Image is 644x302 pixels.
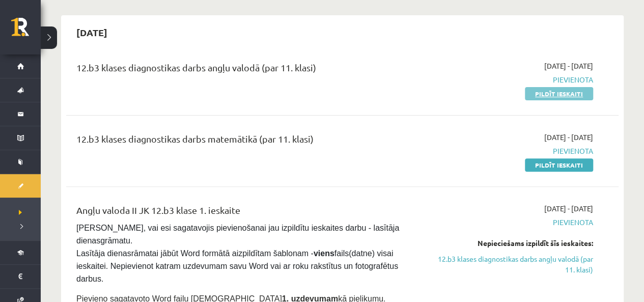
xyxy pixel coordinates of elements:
[544,132,593,143] span: [DATE] - [DATE]
[544,203,593,214] span: [DATE] - [DATE]
[11,18,41,43] a: Rīgas 1. Tālmācības vidusskola
[431,238,593,249] div: Nepieciešams izpildīt šīs ieskaites:
[314,249,334,258] strong: viens
[431,254,593,275] a: 12.b3 klases diagnostikas darbs angļu valodā (par 11. klasi)
[76,132,416,151] div: 12.b3 klases diagnostikas darbs matemātikā (par 11. klasi)
[525,87,593,100] a: Pildīt ieskaiti
[431,146,593,156] span: Pievienota
[66,20,118,44] h2: [DATE]
[431,74,593,85] span: Pievienota
[76,203,416,222] div: Angļu valoda II JK 12.b3 klase 1. ieskaite
[76,224,402,283] span: [PERSON_NAME], vai esi sagatavojis pievienošanai jau izpildītu ieskaites darbu - lasītāja dienasg...
[544,61,593,71] span: [DATE] - [DATE]
[76,61,416,79] div: 12.b3 klases diagnostikas darbs angļu valodā (par 11. klasi)
[525,158,593,172] a: Pildīt ieskaiti
[431,217,593,228] span: Pievienota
